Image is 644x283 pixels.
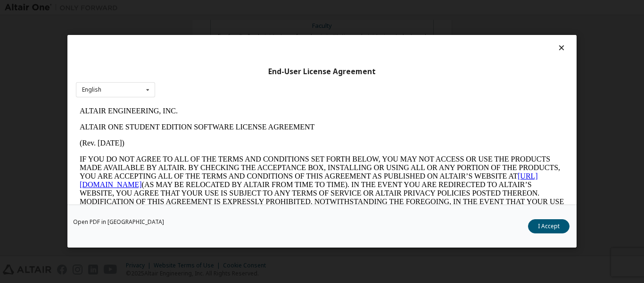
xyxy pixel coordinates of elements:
[4,36,488,44] p: (Rev. [DATE])
[82,87,101,93] div: English
[4,52,488,120] p: IF YOU DO NOT AGREE TO ALL OF THE TERMS AND CONDITIONS SET FORTH BELOW, YOU MAY NOT ACCESS OR USE...
[76,67,568,77] div: End-User License Agreement
[73,220,164,225] a: Open PDF in [GEOGRAPHIC_DATA]
[4,4,488,12] p: ALTAIR ENGINEERING, INC.
[528,220,570,234] button: I Accept
[4,20,488,28] p: ALTAIR ONE STUDENT EDITION SOFTWARE LICENSE AGREEMENT
[4,69,462,86] a: [URL][DOMAIN_NAME]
